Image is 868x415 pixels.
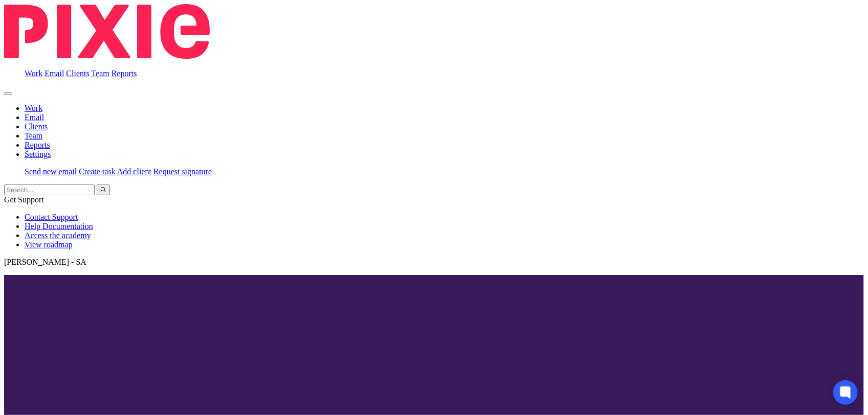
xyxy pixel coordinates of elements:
[25,213,78,221] a: Contact Support
[25,131,42,140] a: Team
[4,195,44,204] span: Get Support
[25,122,48,131] a: Clients
[25,113,44,122] a: Email
[97,185,110,195] button: Search
[25,167,77,176] a: Send new email
[25,141,50,149] a: Reports
[25,69,42,78] a: Work
[4,185,95,195] input: Search
[66,69,89,78] a: Clients
[112,69,137,78] a: Reports
[25,150,51,158] a: Settings
[117,167,151,176] a: Add client
[44,69,64,78] a: Email
[4,4,210,59] img: Pixie
[4,258,864,267] p: [PERSON_NAME] - SA
[153,167,212,176] a: Request signature
[91,69,109,78] a: Team
[25,222,93,230] a: Help Documentation
[79,167,116,176] a: Create task
[25,240,73,249] a: View roadmap
[25,104,42,112] a: Work
[25,231,91,240] a: Access the academy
